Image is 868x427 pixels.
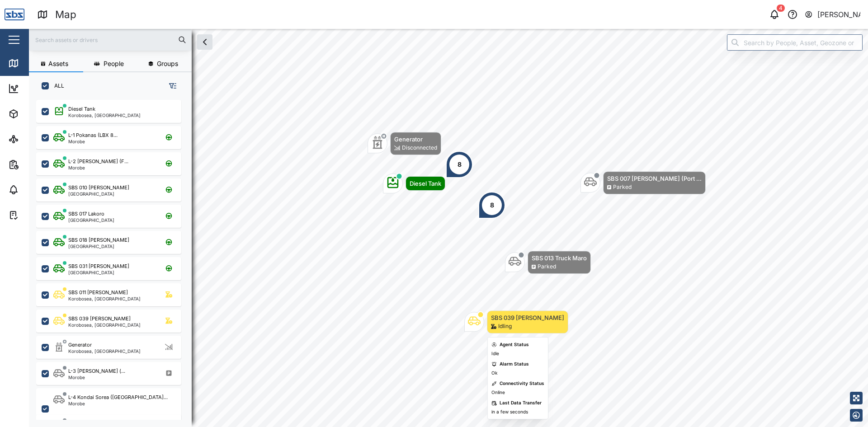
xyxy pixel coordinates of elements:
[68,131,118,139] div: L-1 Pokanas (LBX 8...
[368,132,441,155] div: Map marker
[36,97,191,420] div: grid
[804,8,861,21] button: [PERSON_NAME]
[491,389,505,396] div: Online
[68,270,129,275] div: [GEOGRAPHIC_DATA]
[68,341,92,349] div: Generator
[68,263,129,270] div: SBS 031 [PERSON_NAME]
[68,192,129,196] div: [GEOGRAPHIC_DATA]
[48,61,68,67] span: Assets
[24,134,45,144] div: Sites
[500,361,529,368] div: Alarm Status
[24,185,52,195] div: Alarms
[491,350,499,357] div: Idle
[24,58,44,68] div: Map
[402,144,437,152] div: Disconnected
[157,61,178,67] span: Groups
[68,184,129,192] div: SBS 010 [PERSON_NAME]
[55,7,76,23] div: Map
[68,210,104,218] div: SBS 017 Lakoro
[68,394,168,401] div: L-4 Kondai Sorea ([GEOGRAPHIC_DATA]...
[49,82,64,89] label: ALL
[410,179,441,188] div: Diesel Tank
[34,33,186,47] input: Search assets or drivers
[458,160,462,169] div: 8
[500,399,542,407] div: Last Data Transfer
[491,408,528,416] div: in a few seconds
[68,105,95,113] div: Diesel Tank
[68,289,128,296] div: SBS 011 [PERSON_NAME]
[29,29,868,427] canvas: Map
[394,135,437,144] div: Generator
[68,296,141,301] div: Korobosea, [GEOGRAPHIC_DATA]
[68,315,131,323] div: SBS 039 [PERSON_NAME]
[580,171,706,194] div: Map marker
[383,174,445,193] div: Map marker
[446,151,473,178] div: Map marker
[491,370,497,377] div: Ok
[24,160,54,169] div: Reports
[777,5,785,12] div: 4
[607,174,702,183] div: SBS 007 [PERSON_NAME] (Port ...
[478,192,505,219] div: Map marker
[68,244,129,249] div: [GEOGRAPHIC_DATA]
[68,349,141,353] div: Korobosea, [GEOGRAPHIC_DATA]
[505,251,591,274] div: Map marker
[68,158,128,165] div: L-2 [PERSON_NAME] (F...
[817,9,861,20] div: [PERSON_NAME]
[68,218,114,222] div: [GEOGRAPHIC_DATA]
[464,310,568,333] div: Map marker
[104,61,124,67] span: People
[490,200,494,210] div: 8
[68,236,129,244] div: SBS 018 [PERSON_NAME]
[68,165,128,170] div: Morobe
[532,253,587,263] div: SBS 013 Truck Maro
[68,401,168,406] div: Morobe
[538,263,556,271] div: Parked
[491,313,564,322] div: SBS 039 [PERSON_NAME]
[498,322,512,331] div: Idling
[68,367,125,375] div: L-3 [PERSON_NAME] (...
[500,380,544,387] div: Connectivity Status
[500,341,529,348] div: Agent Status
[613,183,632,192] div: Parked
[68,375,125,380] div: Morobe
[68,113,141,117] div: Korobosea, [GEOGRAPHIC_DATA]
[24,210,48,220] div: Tasks
[24,84,64,94] div: Dashboard
[68,323,141,327] div: Korobosea, [GEOGRAPHIC_DATA]
[5,5,24,24] img: Main Logo
[24,109,52,119] div: Assets
[727,34,863,51] input: Search by People, Asset, Geozone or Place
[68,139,118,144] div: Morobe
